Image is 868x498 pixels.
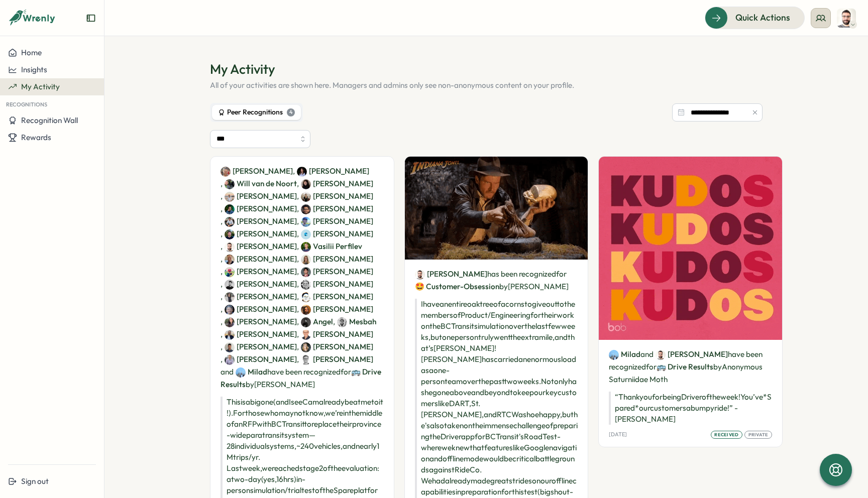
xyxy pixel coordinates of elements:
span: , [297,240,362,253]
a: Chris Waddell[PERSON_NAME] [225,254,297,265]
a: Jacob Madrid[PERSON_NAME] [301,291,373,302]
img: Valdi Ratu [301,267,311,277]
span: Sign out [21,476,49,486]
img: Bronson Bullivant [225,355,235,365]
img: Michelle Hong [297,167,307,177]
span: , [221,190,297,202]
img: Pat Gregory [225,229,235,239]
a: Cameron Stone[PERSON_NAME] [301,191,373,202]
a: MesbahMesbah [337,316,376,327]
img: Michelle Wan [225,292,235,302]
span: Quick Actions [735,11,790,24]
a: Dani Wheatley[PERSON_NAME] [225,316,297,327]
p: [DATE] [609,431,627,438]
span: , [297,265,373,278]
span: Recognition Wall [21,115,78,125]
span: for [646,362,657,371]
span: , [221,227,297,240]
img: Kayla Paxton [301,179,311,189]
a: Diogo Travassos[PERSON_NAME] [225,216,297,227]
span: , [297,227,373,240]
span: , [297,253,373,265]
img: Will van de Noort [225,179,235,189]
h1: My Activity [210,60,763,78]
img: Mesbah [337,317,347,327]
img: Diogo Travassos [225,217,235,227]
span: , [221,328,297,340]
img: James McCarthy [225,192,235,202]
a: Andre Cytryn[PERSON_NAME] [656,349,728,360]
img: Shiven Shukla [225,342,235,352]
span: Home [21,48,42,57]
span: for [556,269,567,279]
img: Dustin Fennell [301,217,311,227]
a: Will van de NoortWill van de Noort [225,178,297,189]
span: , [221,240,297,253]
a: Andre Cytryn[PERSON_NAME] [415,269,487,280]
a: Bronson Bullivant[PERSON_NAME] [225,354,297,365]
img: Andre Cytryn [837,9,856,28]
span: , [333,315,376,328]
a: Michelle Hong[PERSON_NAME] [297,166,369,177]
span: , [221,290,297,303]
a: MiladMilad [609,349,640,360]
img: Jacob Madrid [301,292,311,302]
span: , [297,290,373,303]
p: has been recognized by [PERSON_NAME] [415,268,578,293]
span: , [221,315,297,328]
img: Colin Perepelken [301,355,311,365]
span: , [297,303,373,315]
a: Osama Khalid[PERSON_NAME] [301,203,373,214]
span: , [221,265,297,278]
span: , [221,353,297,365]
a: Lindsay Taylor[PERSON_NAME] [301,341,373,352]
a: Andre Cytryn[PERSON_NAME] [225,241,297,252]
a: Andrew[PERSON_NAME] [225,266,297,277]
a: Jason Miller[PERSON_NAME] [301,304,373,315]
img: Angel [301,317,311,327]
div: 4 [287,108,295,116]
button: Expand sidebar [86,13,96,23]
a: AngelAngel [301,316,333,327]
p: have been recognized by Anonymous Saturniidae Moth [609,348,772,386]
a: Chirayu Shah[PERSON_NAME] [225,279,297,290]
p: “Thank you for being Driver of the week! You’ve *Spared* our customers a bumpy ride!” - [PERSON_N... [609,392,772,425]
span: Private [748,431,769,438]
img: Osama Khalid [301,204,311,214]
a: Vasilii PerfilevVasilii Perfilev [301,241,362,252]
a: Shiven Shukla[PERSON_NAME] [225,341,297,352]
a: Pat Gregory[PERSON_NAME] [225,228,297,239]
span: , [297,202,373,215]
span: Insights [21,65,47,74]
a: Xindao Qi[PERSON_NAME] [225,304,297,315]
img: Vasilii Perfilev [301,242,311,252]
span: , [221,340,297,353]
img: Nick Milum [225,204,235,214]
a: Alexey Indeev[PERSON_NAME] [221,166,293,177]
img: Jason Miller [301,305,311,315]
span: for [341,367,351,377]
a: Stefanie Kerschhackl[PERSON_NAME] [301,279,373,290]
img: Chirayu Shah [225,280,235,290]
img: Stefanie Kerschhackl [301,280,311,290]
a: John Henderson[PERSON_NAME] [301,329,373,340]
span: , [221,303,297,315]
span: and [221,366,234,378]
img: Cameron Stone [301,192,311,202]
span: , [297,190,373,202]
span: , [293,165,369,177]
span: received [714,431,738,438]
p: All of your activities are shown here. Managers and admins only see non-anonymous content on your... [210,80,763,91]
span: , [297,278,373,290]
img: Milad [609,350,619,360]
span: , [297,353,373,365]
a: Colin Perepelken[PERSON_NAME] [301,354,373,365]
img: Chris Waddell [225,255,235,265]
span: Rewards [21,133,51,142]
img: Milad [236,367,246,378]
img: Recognition Image [405,157,588,260]
div: Peer Recognitions [218,107,295,118]
span: , [221,253,297,265]
img: Dani Wheatley [225,317,235,327]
